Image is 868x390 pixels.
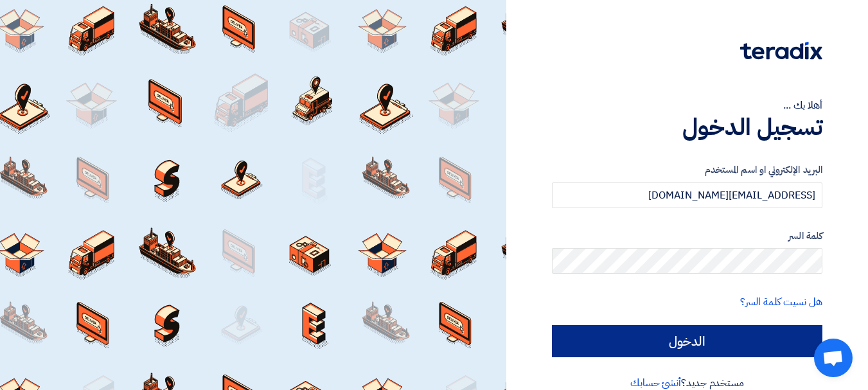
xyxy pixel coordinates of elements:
[740,42,822,60] img: Teradix logo
[552,182,822,208] input: أدخل بريد العمل الإلكتروني او اسم المستخدم الخاص بك ...
[740,294,822,310] a: هل نسيت كلمة السر؟
[552,163,822,177] label: البريد الإلكتروني او اسم المستخدم
[552,113,822,141] h1: تسجيل الدخول
[552,98,822,113] div: أهلا بك ...
[814,339,853,377] a: فتح المحادثة
[552,229,822,244] label: كلمة السر
[552,325,822,357] input: الدخول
